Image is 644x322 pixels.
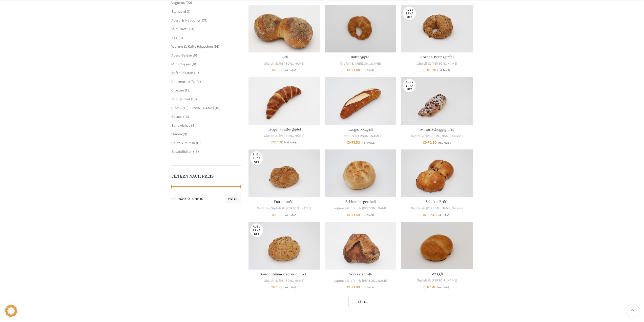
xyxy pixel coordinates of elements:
[284,69,298,72] small: inkl. MwSt.
[171,132,182,136] span: Fladen
[184,115,188,119] span: 16
[171,115,182,119] a: Süsses
[171,53,192,58] span: Apéro-Salate
[186,88,189,92] span: 15
[271,206,311,211] a: Gipfeli & [PERSON_NAME]
[334,278,346,283] a: Veganes
[271,68,284,72] bdi: 1.50
[171,18,201,23] a: Apéro & Häppchen
[354,300,368,304] span: Lädt...
[171,88,184,92] a: Crostini
[171,80,196,84] a: Gourmet-Löffel
[271,140,283,144] bdi: 1.70
[271,285,277,289] span: CHF
[452,134,463,139] a: Süsses
[171,123,190,128] span: Sandwiches
[171,149,192,154] span: Spezialitäten
[403,7,416,20] span: Ausverkauft
[431,272,443,276] a: Weggli
[248,149,320,197] a: Pausenbrötli
[171,62,191,66] a: Mini-Süsses
[347,140,354,145] span: CHF
[193,62,195,66] span: 9
[401,5,473,52] a: Körner-Buttergipfel
[284,141,298,144] small: inkl. MwSt.
[423,213,430,217] span: CHF
[423,68,430,72] span: CHF
[423,285,430,289] span: CHF
[171,27,189,31] a: Mini-Brötli
[423,140,430,145] span: CHF
[325,149,396,197] a: Schlumberger hell
[345,199,376,204] a: Schlumberger hell
[361,141,375,144] small: inkl. MwSt.
[347,213,354,217] span: CHF
[325,278,396,283] div: ,
[284,214,298,217] small: inkl. MwSt.
[417,278,457,283] a: Gipfeli & [PERSON_NAME]
[248,222,320,269] a: Sonnenblumenkernen-Brötli
[403,79,416,92] span: Ausverkauft
[347,206,388,211] a: Gipfeli & [PERSON_NAME]
[361,69,375,72] small: inkl. MwSt.
[271,213,284,217] bdi: 1.50
[171,196,203,201] div: Preis: —
[271,140,277,144] span: CHF
[271,68,277,72] span: CHF
[401,206,473,211] div: ,
[420,55,454,59] a: Körner-Buttergipfel
[192,197,203,201] span: CHF 10
[361,286,375,289] small: inkl. MwSt.
[216,106,219,110] span: 13
[347,68,354,72] span: CHF
[423,213,437,217] bdi: 2.40
[334,206,346,211] a: Veganes
[401,222,473,269] a: Weggli
[361,214,375,217] small: inkl. MwSt.
[188,9,189,14] span: 1
[420,127,454,132] a: Minor Schoggigipfel
[264,134,304,138] a: Gipfeli & [PERSON_NAME]
[194,53,196,58] span: 9
[411,206,451,211] a: Gipfeli & [PERSON_NAME]
[171,36,178,40] a: XXL
[426,199,448,204] a: Schoko-Brötli
[192,123,194,128] span: 9
[347,278,388,283] a: Gipfeli & [PERSON_NAME]
[171,44,213,49] span: Warme & Kalte Häppchen
[180,197,190,201] span: CHF 0
[351,55,370,59] a: Buttergipfel
[438,141,451,144] small: inkl. MwSt.
[325,222,396,269] a: Verzascabrötli
[260,272,308,276] a: Sonnenblumenkernen-Brötli
[626,304,639,317] a: Scroll to top button
[198,80,200,84] span: 6
[401,134,473,139] div: ,
[171,71,193,75] a: Apéro-Platten
[347,140,360,145] bdi: 1.50
[423,140,437,145] bdi: 2.90
[195,71,198,75] span: 11
[264,61,304,66] a: Gipfeli & [PERSON_NAME]
[271,213,277,217] span: CHF
[250,151,263,165] span: Ausverkauft
[257,206,270,211] a: Veganes
[325,77,396,125] a: Laugen-Rugeli
[171,9,186,14] a: Standard
[171,1,185,5] a: Veganes
[423,68,436,72] bdi: 1.70
[248,5,320,52] a: Bürli
[194,149,198,154] span: 13
[171,106,214,110] a: Gipfeli & [PERSON_NAME]
[417,61,457,66] a: Gipfeli & [PERSON_NAME]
